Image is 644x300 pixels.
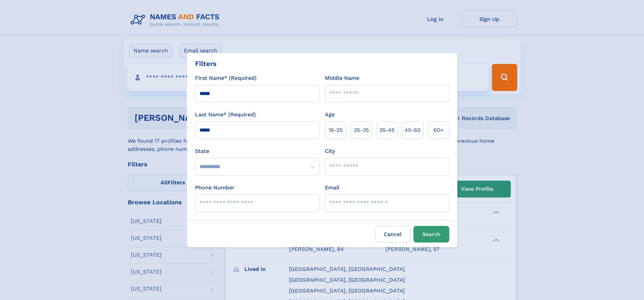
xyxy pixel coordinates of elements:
[195,74,257,82] label: First Name* (Required)
[433,126,444,134] span: 60+
[325,184,339,192] label: Email
[354,126,369,134] span: 25‑35
[325,147,335,155] label: City
[325,111,335,119] label: Age
[195,147,319,155] label: State
[329,126,342,134] span: 18‑25
[195,59,217,69] div: Filters
[375,226,411,243] label: Cancel
[195,184,235,192] label: Phone Number
[325,74,359,82] label: Middle Name
[405,126,421,134] span: 45‑60
[413,226,449,243] button: Search
[195,111,256,119] label: Last Name* (Required)
[379,126,395,134] span: 35‑45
